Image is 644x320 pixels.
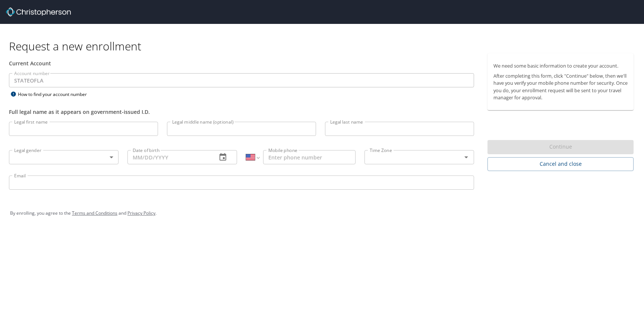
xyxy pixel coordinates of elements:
[487,157,634,171] button: Cancel and close
[127,150,211,164] input: MM/DD/YYYY
[493,62,628,69] p: We need some basic information to create your account.
[9,108,474,116] div: Full legal name as it appears on government-issued I.D.
[493,72,628,101] p: After completing this form, click "Continue" below, then we'll have you verify your mobile phone ...
[9,150,119,164] div: ​
[6,7,71,16] img: cbt logo
[461,152,471,162] button: Open
[127,210,155,216] a: Privacy Policy
[72,210,117,216] a: Terms and Conditions
[9,39,640,53] h1: Request a new enrollment
[9,90,102,99] div: How to find your account number
[263,150,356,164] input: Enter phone number
[10,204,634,223] div: By enrolling, you agree to the and .
[493,159,628,169] span: Cancel and close
[9,59,474,67] div: Current Account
